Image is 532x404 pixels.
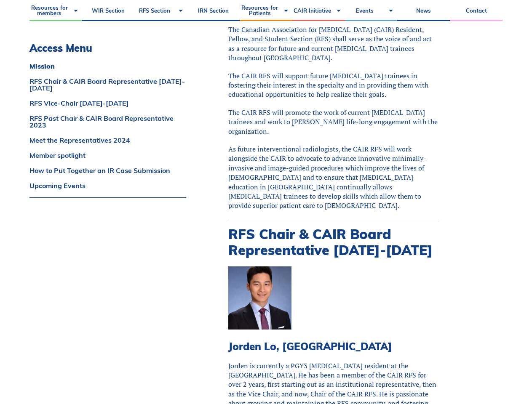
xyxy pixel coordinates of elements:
[228,226,439,258] h2: RFS Chair & CAIR Board Representative [DATE]-[DATE]
[228,25,439,63] p: The Canadian Association for [MEDICAL_DATA] (CAIR) Resident, Fellow, and Student Section (RFS) sh...
[29,115,186,128] a: RFS Past Chair & CAIR Board Representative 2023
[29,100,186,106] a: RFS Vice-Chair [DATE]-[DATE]
[228,71,439,99] p: The CAIR RFS will support future [MEDICAL_DATA] trainees in fostering their interest in the speci...
[29,182,186,189] a: Upcoming Events
[29,63,186,69] a: Mission
[29,78,186,91] a: RFS Chair & CAIR Board Representative [DATE]-[DATE]
[228,340,439,353] h3: Jorden Lo, [GEOGRAPHIC_DATA]
[29,137,186,144] a: Meet the Representatives 2024
[29,152,186,159] a: Member spotlight
[228,108,439,136] p: The CAIR RFS will promote the work of current [MEDICAL_DATA] trainees and work to [PERSON_NAME] l...
[29,167,186,174] a: How to Put Together an IR Case Submission
[228,144,439,210] p: As future interventional radiologists, the CAIR RFS will work alongside the CAIR to advocate to a...
[29,42,186,54] h3: Access Menu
